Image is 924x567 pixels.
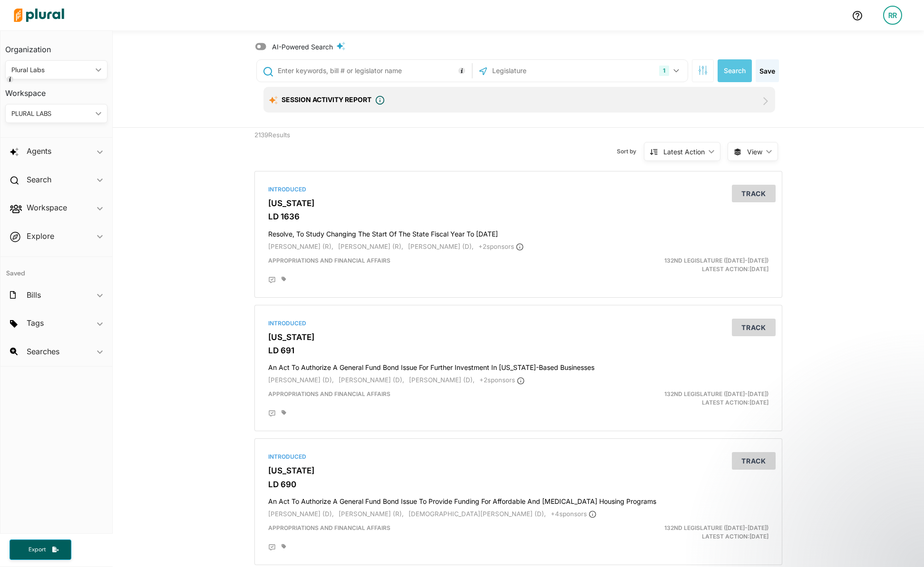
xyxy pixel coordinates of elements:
[747,147,762,157] span: View
[10,539,71,560] button: Export
[6,75,14,84] div: Tooltip anchor
[268,390,390,397] span: Appropriations and Financial Affairs
[491,62,593,80] input: Legislature
[268,466,768,475] h3: [US_STATE]
[268,346,768,355] h3: LD 691
[282,544,286,549] div: Add tags
[339,376,404,384] span: [PERSON_NAME] (D),
[604,390,776,407] div: Latest Action: [DATE]
[22,546,52,554] span: Export
[339,510,404,518] span: [PERSON_NAME] (R),
[27,290,41,300] h2: Bills
[663,147,705,157] div: Latest Action
[27,231,54,241] h2: Explore
[277,62,469,80] input: Enter keywords, bill # or legislator name
[617,147,644,156] span: Sort by
[27,346,59,357] h2: Searches
[664,390,768,397] span: 132nd Legislature ([DATE]-[DATE])
[268,257,390,264] span: Appropriations and Financial Affairs
[268,198,768,208] h3: [US_STATE]
[268,185,768,194] div: Introduced
[732,452,776,470] button: Track
[479,376,525,384] span: + 2 sponsor s
[268,524,390,531] span: Appropriations and Financial Affairs
[268,319,768,328] div: Introduced
[272,42,333,52] span: AI-Powered Search
[718,59,752,82] button: Search
[5,79,107,100] h3: Workspace
[664,524,768,531] span: 132nd Legislature ([DATE]-[DATE])
[734,475,924,541] iframe: Intercom notifications message
[268,453,768,461] div: Introduced
[604,524,776,541] div: Latest Action: [DATE]
[732,319,776,336] button: Track
[282,276,286,282] div: Add tags
[268,212,768,221] h3: LD 1636
[268,480,768,489] h3: LD 690
[0,257,112,280] h4: Saved
[551,510,596,518] span: + 4 sponsor s
[282,95,371,104] span: Session Activity Report
[27,174,51,185] h2: Search
[268,544,276,551] div: Add Position Statement
[659,66,669,76] div: 1
[268,410,276,417] div: Add Position Statement
[457,66,466,75] div: Tooltip anchor
[27,202,67,213] h2: Workspace
[282,410,286,416] div: Add tags
[268,510,334,518] span: [PERSON_NAME] (D),
[11,65,92,75] div: Plural Labs
[409,376,475,384] span: [PERSON_NAME] (D),
[883,6,902,25] div: RR
[268,359,768,372] h4: An Act To Authorize A General Fund Bond Issue For Further Investment In [US_STATE]-Based Businesses
[268,226,768,238] h4: Resolve, To Study Changing The Start Of The State Fiscal Year To [DATE]
[27,146,51,156] h2: Agents
[875,2,910,28] a: RR
[409,510,546,518] span: [DEMOGRAPHIC_DATA][PERSON_NAME] (D),
[698,66,708,74] span: Search Filters
[756,59,779,82] button: Save
[11,109,92,119] div: PLURAL LABS
[732,185,776,202] button: Track
[478,243,524,250] span: + 2 sponsor s
[664,257,768,264] span: 132nd Legislature ([DATE]-[DATE])
[268,276,276,284] div: Add Position Statement
[268,376,334,384] span: [PERSON_NAME] (D),
[604,256,776,274] div: Latest Action: [DATE]
[408,243,474,250] span: [PERSON_NAME] (D),
[655,62,685,80] button: 1
[247,128,383,164] div: 2139 Results
[5,36,107,57] h3: Organization
[268,243,333,250] span: [PERSON_NAME] (R),
[268,493,768,506] h4: An Act To Authorize A General Fund Bond Issue To Provide Funding For Affordable And [MEDICAL_DATA...
[268,332,768,342] h3: [US_STATE]
[892,535,914,558] iframe: Intercom live chat
[338,243,403,250] span: [PERSON_NAME] (R),
[27,318,44,328] h2: Tags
